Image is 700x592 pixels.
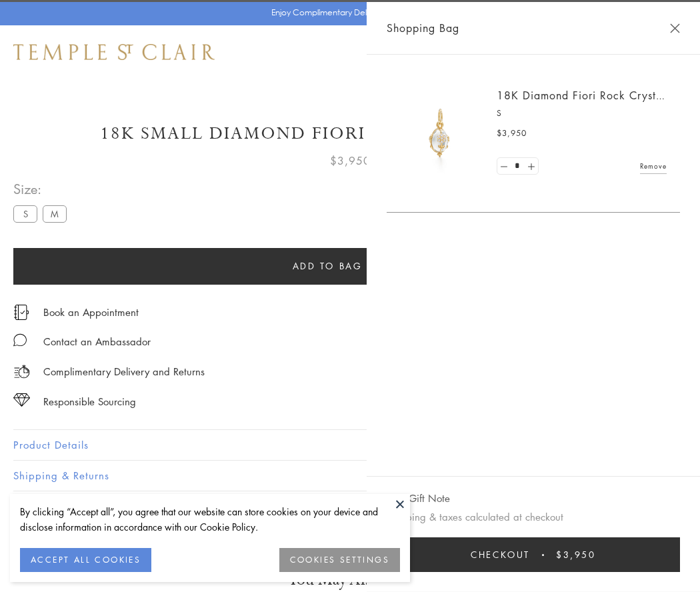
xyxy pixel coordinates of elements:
[497,107,667,120] p: S
[13,178,72,200] span: Size:
[20,504,400,535] div: By clicking “Accept all”, you agree that our website can store cookies on your device and disclos...
[13,363,30,380] img: icon_delivery.svg
[279,548,400,572] button: COOKIES SETTINGS
[330,152,371,169] span: $3,950
[13,393,30,407] img: icon_sourcing.svg
[43,205,67,222] label: M
[13,461,687,491] button: Shipping & Returns
[13,248,641,285] button: Add to bag
[293,259,363,273] span: Add to bag
[13,205,37,222] label: S
[43,393,136,410] div: Responsible Sourcing
[13,44,215,60] img: Temple St. Clair
[43,333,151,350] div: Contact an Ambassador
[497,158,511,175] a: Set quantity to 0
[43,305,139,319] a: Book an Appointment
[387,509,680,525] p: Shipping & taxes calculated at checkout
[387,490,450,507] button: Add Gift Note
[556,547,596,562] span: $3,950
[524,158,537,175] a: Set quantity to 2
[670,23,680,33] button: Close Shopping Bag
[13,333,27,347] img: MessageIcon-01_2.svg
[497,127,527,140] span: $3,950
[271,6,423,19] p: Enjoy Complimentary Delivery & Returns
[400,93,480,173] img: P51889-E11FIORI
[13,430,687,460] button: Product Details
[13,305,29,320] img: icon_appointment.svg
[387,19,459,37] span: Shopping Bag
[640,159,667,173] a: Remove
[387,537,680,572] button: Checkout $3,950
[13,122,687,145] h1: 18K Small Diamond Fiori Rock Crystal Amulet
[13,491,687,521] button: Gifting
[471,547,530,562] span: Checkout
[43,363,205,380] p: Complimentary Delivery and Returns
[20,548,151,572] button: ACCEPT ALL COOKIES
